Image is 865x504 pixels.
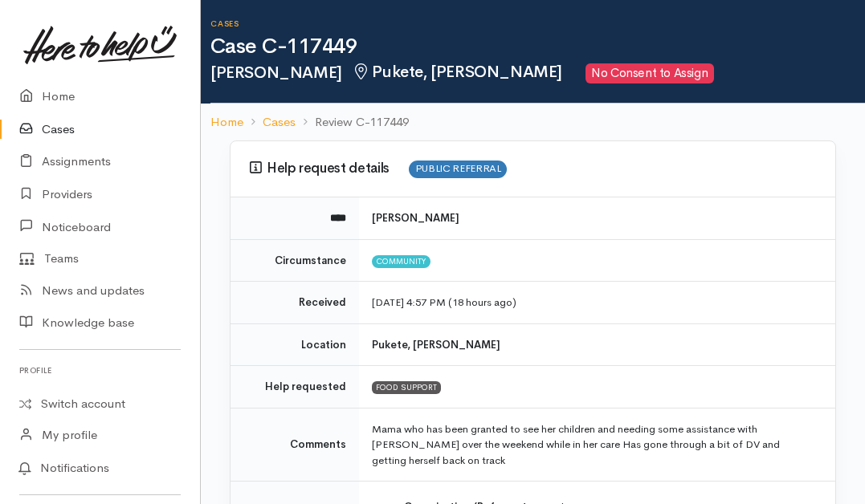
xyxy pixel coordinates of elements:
span: No Consent to Assign [586,63,714,83]
h2: [PERSON_NAME] [210,63,865,83]
h6: Profile [19,360,181,381]
div: FOOD SUPPORT [372,381,441,394]
a: Home [210,113,243,132]
nav: breadcrumb [201,104,865,141]
td: [DATE] 4:57 PM (18 hours ago) [359,282,835,324]
td: Circumstance [231,239,359,282]
td: Received [231,282,359,324]
h3: Help request details [250,161,816,177]
span: PUBLIC REFERRAL [409,161,507,177]
h1: Case C-117449 [210,35,865,59]
h6: Cases [210,19,865,28]
b: [PERSON_NAME] [372,211,459,225]
li: Review C-117449 [296,113,409,132]
span: Pukete, [PERSON_NAME] [352,62,562,82]
td: Mama who has been granted to see her children and needing some assistance with [PERSON_NAME] over... [359,408,835,482]
a: Cases [263,113,296,132]
td: Location [231,323,359,366]
b: Pukete, [PERSON_NAME] [372,338,500,352]
td: Help requested [231,366,359,408]
span: Community [372,255,430,268]
td: Comments [231,408,359,482]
